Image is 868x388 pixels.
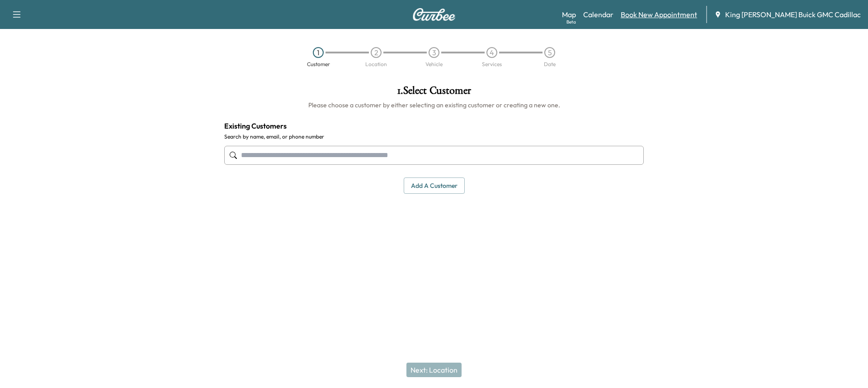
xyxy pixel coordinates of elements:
[412,8,456,21] img: Curbee Logo
[621,9,697,20] a: Book New Appointment
[224,133,644,140] label: Search by name, email, or phone number
[486,47,497,58] div: 4
[429,47,439,58] div: 3
[371,47,382,58] div: 2
[544,47,555,58] div: 5
[313,47,324,58] div: 1
[562,9,576,20] a: MapBeta
[307,62,330,67] div: Customer
[224,85,644,101] h1: 1 . Select Customer
[224,120,644,131] h4: Existing Customers
[365,62,387,67] div: Location
[725,9,861,20] span: King [PERSON_NAME] Buick GMC Cadillac
[404,177,465,194] button: Add a customer
[224,101,644,110] h6: Please choose a customer by either selecting an existing customer or creating a new one.
[544,62,556,67] div: Date
[482,62,502,67] div: Services
[583,9,613,20] a: Calendar
[566,19,576,25] div: Beta
[425,62,443,67] div: Vehicle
